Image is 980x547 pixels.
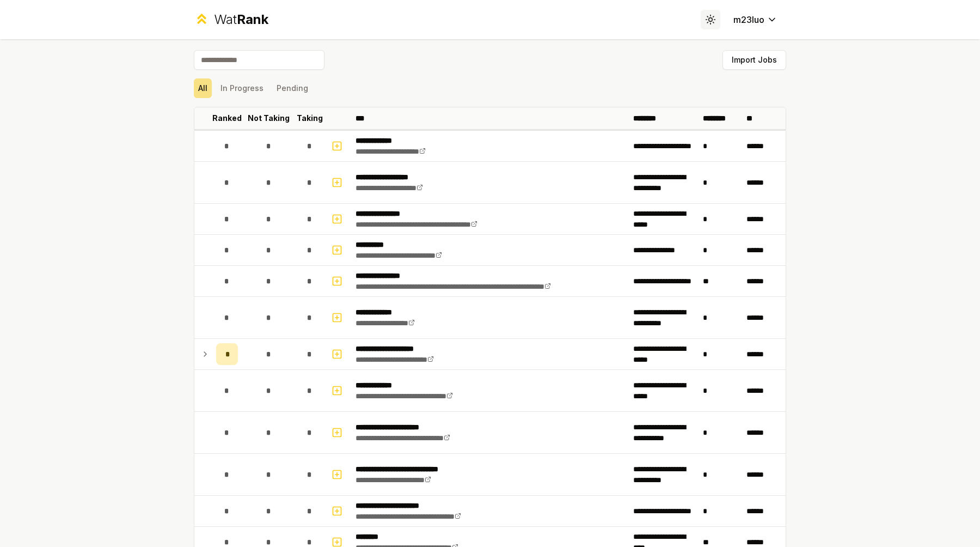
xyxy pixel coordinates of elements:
p: Not Taking [248,113,290,124]
p: Taking [297,113,323,124]
div: Wat [214,11,268,28]
button: Import Jobs [722,50,786,70]
button: In Progress [216,78,268,98]
button: All [194,78,212,98]
a: WatRank [194,11,268,28]
button: m23luo [725,10,786,29]
span: m23luo [733,13,764,26]
button: Pending [272,78,313,98]
p: Ranked [212,113,242,124]
span: Rank [237,11,268,27]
